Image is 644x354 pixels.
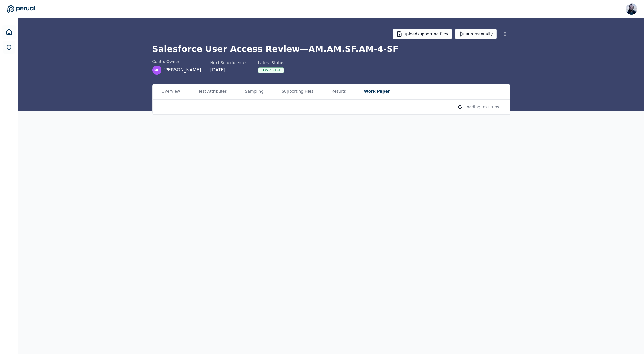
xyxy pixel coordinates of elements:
[196,84,229,99] button: Test Attributes
[164,67,201,73] span: [PERSON_NAME]
[243,84,266,99] button: Sampling
[258,60,284,66] div: Latest Status
[210,67,249,73] div: [DATE]
[329,84,348,99] button: Results
[152,44,510,54] h1: Salesforce User Access Review — AM.AM.SF.AM-4-SF
[362,84,392,99] button: Work Paper
[455,29,497,39] button: Run manually
[626,3,637,15] img: Roberto Fernandez
[154,67,160,73] span: MC
[500,29,510,39] button: More Options
[7,5,35,13] a: Go to Dashboard
[2,25,16,39] a: Dashboard
[210,60,249,66] div: Next Scheduled test
[465,104,503,110] p: Loading test runs...
[152,59,201,64] div: control Owner
[279,84,316,99] button: Supporting Files
[3,41,15,54] a: SOC 1 Reports
[159,84,183,99] button: Overview
[258,67,284,73] div: Completed
[393,29,452,39] button: Uploadsupporting files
